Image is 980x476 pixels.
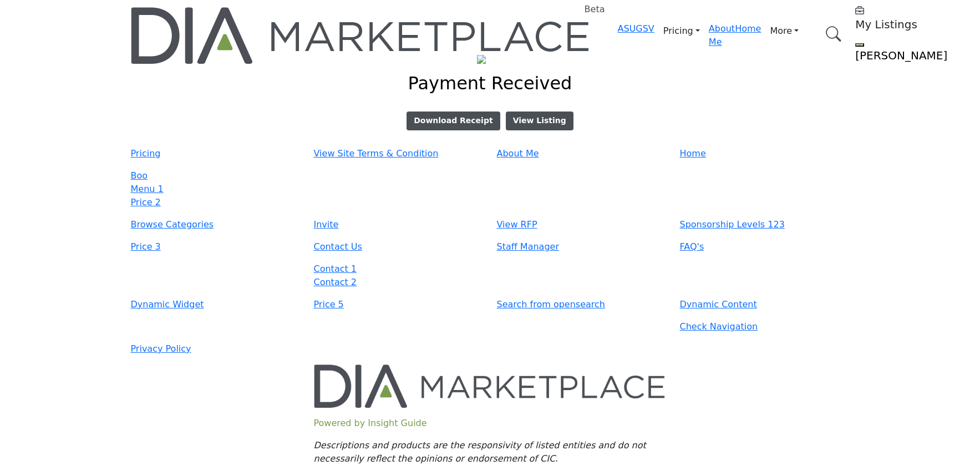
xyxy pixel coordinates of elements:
a: Home [735,23,761,34]
a: About Me [709,23,735,47]
a: Contact Us [314,240,484,254]
a: Boo [131,170,148,181]
button: Show hide supplier dropdown [855,43,864,47]
a: Price 3 [131,240,301,254]
a: Dynamic Content [680,298,850,311]
em: Descriptions and products are the responsivity of listed entities and do not necessarily reflect ... [314,440,646,464]
a: Contact 2 [314,277,357,287]
a: Menu 1 [131,184,164,194]
a: Check Navigation [680,321,758,332]
a: Powered by Insight Guide [314,418,427,428]
a: Contact 1 [314,264,357,274]
a: Staff Manager [497,240,667,254]
a: Dynamic Widget [131,298,301,311]
a: Price 2 [131,197,161,207]
a: Download Receipt [407,112,500,130]
a: FAQ's [680,240,850,254]
a: ASUGSV [618,23,654,34]
a: Pricing [131,147,301,160]
a: Privacy Policy [131,342,301,356]
a: View RFP [497,218,667,231]
a: About Me [497,147,667,160]
a: Search from opensearch [497,298,667,311]
a: Pricing [654,22,709,40]
a: Invite [314,218,484,231]
h6: Beta [585,4,605,14]
img: Site Logo [131,7,591,64]
button: View Listing [506,112,573,130]
a: Home [680,147,850,160]
a: Sponsorship Levels 123 [680,218,850,231]
a: More [761,22,808,40]
a: Search [814,19,849,49]
a: Price 5 [314,298,484,311]
img: No Site Logo [314,364,667,408]
a: Browse Categories [131,218,301,231]
a: View Site Terms & Condition [314,147,484,160]
a: Beta [131,7,591,64]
